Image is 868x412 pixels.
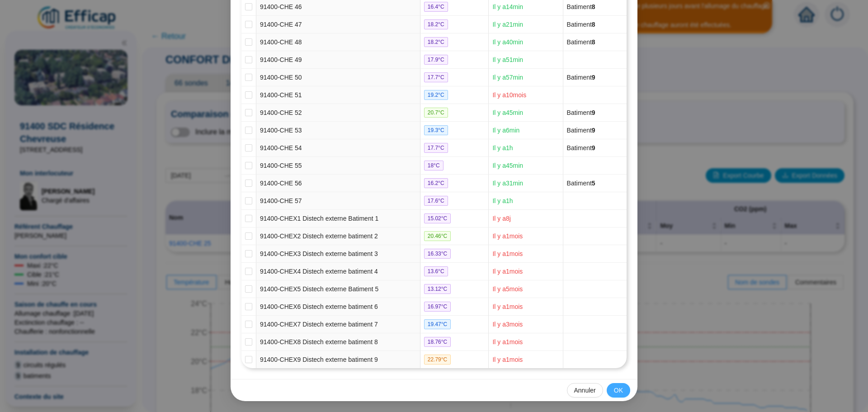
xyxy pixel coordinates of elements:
[492,250,523,257] span: Il y a 1 mois
[592,180,595,187] span: 5
[424,161,443,170] span: 18 °C
[424,108,448,118] span: 20.7 °C
[424,55,448,65] span: 17.9 °C
[492,232,523,240] span: Il y a 1 mois
[492,356,523,363] span: Il y a 1 mois
[592,21,595,28] span: 8
[492,109,523,116] span: Il y a 45 min
[256,298,420,316] td: 91400-CHEX6 Distech externe batiment 6
[424,90,448,100] span: 19.2 °C
[492,303,523,310] span: Il y a 1 mois
[256,51,420,69] td: 91400-CHE 49
[592,109,595,116] span: 9
[492,3,523,10] span: Il y a 14 min
[424,284,451,294] span: 13.12 °C
[614,386,623,395] span: OK
[256,351,420,368] td: 91400-CHEX9 Distech externe batiment 9
[492,38,523,46] span: Il y a 40 min
[424,125,448,135] span: 19.3 °C
[492,197,513,204] span: Il y a 1 h
[424,37,448,47] span: 18.2 °C
[492,215,511,222] span: Il y a 8 j
[574,386,596,395] span: Annuler
[424,143,448,153] span: 17.7 °C
[567,109,595,116] span: Batiment
[492,268,523,275] span: Il y a 1 mois
[256,192,420,210] td: 91400-CHE 57
[592,127,595,134] span: 9
[492,180,523,187] span: Il y a 31 min
[256,16,420,33] td: 91400-CHE 47
[256,175,420,192] td: 91400-CHE 56
[424,319,451,329] span: 19.47 °C
[567,74,595,81] span: Batiment
[492,127,519,134] span: Il y a 6 min
[256,69,420,86] td: 91400-CHE 50
[424,337,451,347] span: 18.76 °C
[424,231,451,241] span: 20.46 °C
[256,139,420,157] td: 91400-CHE 54
[592,38,595,46] span: 8
[424,249,451,259] span: 16.33 °C
[424,178,448,188] span: 16.2 °C
[424,302,451,312] span: 16.97 °C
[256,333,420,351] td: 91400-CHEX8 Distech externe batiment 8
[424,2,448,12] span: 16.4 °C
[567,21,595,28] span: Batiment
[607,383,630,398] button: OK
[256,245,420,263] td: 91400-CHEX3 Distech externe batiment 3
[256,263,420,280] td: 91400-CHEX4 Distech externe batiment 4
[567,3,595,10] span: Batiment
[592,3,595,10] span: 8
[424,19,448,29] span: 18.2 °C
[492,285,523,293] span: Il y a 5 mois
[424,355,451,365] span: 22.79 °C
[567,127,595,134] span: Batiment
[256,157,420,175] td: 91400-CHE 55
[567,180,595,187] span: Batiment
[492,162,523,169] span: Il y a 45 min
[592,74,595,81] span: 9
[492,74,523,81] span: Il y a 57 min
[567,144,595,152] span: Batiment
[256,280,420,298] td: 91400-CHEX5 Distech externe Batiment 5
[592,144,595,152] span: 9
[256,86,420,104] td: 91400-CHE 51
[256,210,420,227] td: 91400-CHEX1 Distech externe Batiment 1
[567,383,603,398] button: Annuler
[256,33,420,51] td: 91400-CHE 48
[256,104,420,122] td: 91400-CHE 52
[424,213,451,223] span: 15.02 °C
[492,144,513,152] span: Il y a 1 h
[256,122,420,139] td: 91400-CHE 53
[424,266,448,276] span: 13.6 °C
[492,91,526,99] span: Il y a 10 mois
[492,21,523,28] span: Il y a 21 min
[256,227,420,245] td: 91400-CHEX2 Distech externe batiment 2
[492,321,523,328] span: Il y a 3 mois
[492,56,523,63] span: Il y a 51 min
[424,196,448,206] span: 17.6 °C
[424,72,448,82] span: 17.7 °C
[256,316,420,333] td: 91400-CHEX7 Distech externe batiment 7
[492,338,523,346] span: Il y a 1 mois
[567,38,595,46] span: Batiment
